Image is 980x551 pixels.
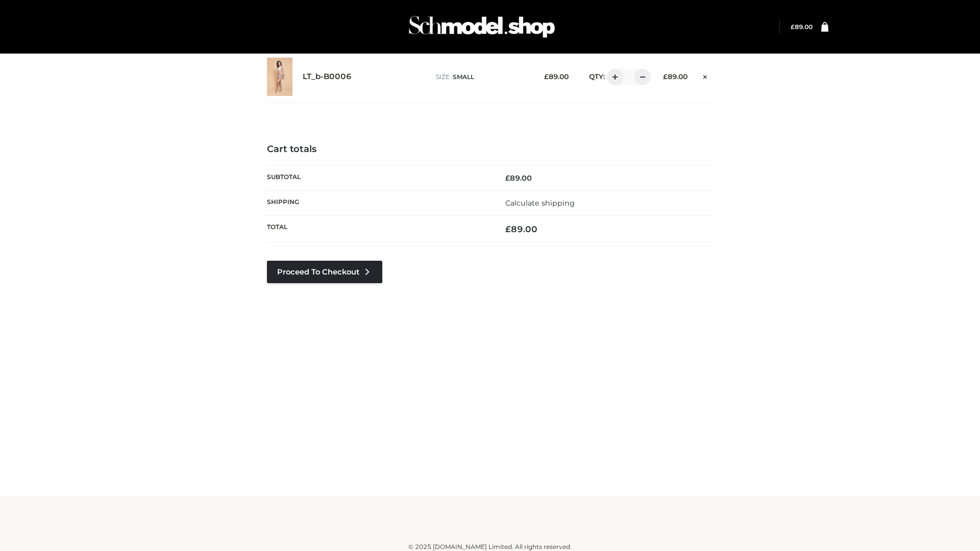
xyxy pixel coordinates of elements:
bdi: 89.00 [505,224,537,234]
a: £89.00 [791,23,813,31]
th: Total [267,216,490,243]
a: LT_b-B0006 [303,72,352,82]
bdi: 89.00 [505,173,532,183]
span: £ [505,173,510,183]
bdi: 89.00 [791,23,813,31]
bdi: 89.00 [544,72,569,81]
span: £ [663,72,668,81]
span: £ [505,224,511,234]
span: £ [791,23,795,31]
p: size : [436,72,528,82]
bdi: 89.00 [663,72,688,81]
a: Proceed to Checkout [267,261,382,283]
a: Remove this item [698,69,713,82]
a: Calculate shipping [505,198,575,208]
img: Schmodel Admin 964 [405,7,558,47]
span: £ [544,72,549,81]
span: SMALL [453,73,474,81]
th: Shipping [267,190,490,215]
h4: Cart totals [267,144,713,155]
th: Subtotal [267,165,490,190]
div: QTY: [579,69,647,85]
